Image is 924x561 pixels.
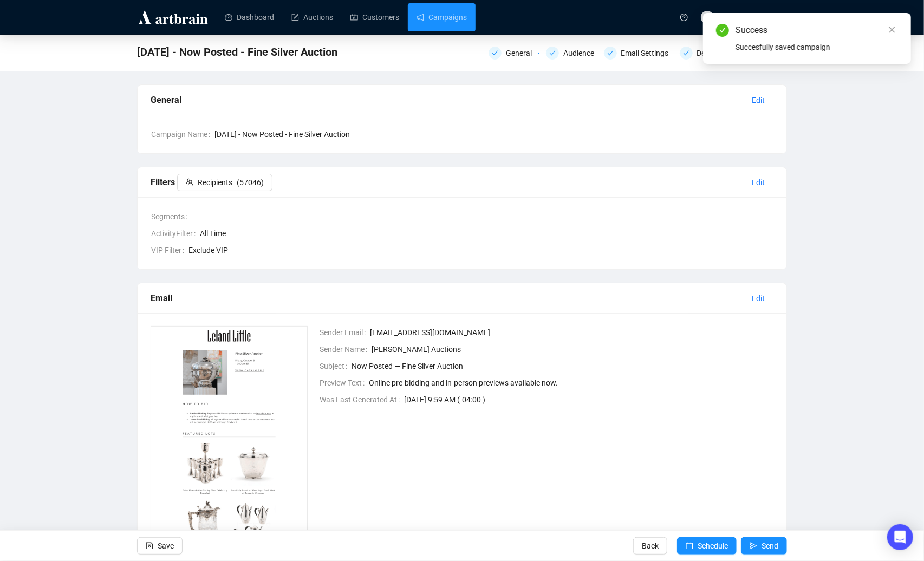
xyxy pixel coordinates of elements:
span: Online pre-bidding and in-person previews available now. [369,377,774,389]
a: Customers [350,3,399,31]
button: Save [137,537,183,555]
div: Email Settings [604,47,673,60]
span: [DATE] 9:59 AM (-04:00 ) [405,394,774,406]
div: Success [736,24,898,37]
span: Send [762,531,778,561]
div: Open Intercom Messenger [887,524,913,550]
a: Auctions [291,3,333,31]
span: Now Posted — Fine Silver Auction [352,360,774,372]
span: Save [158,531,174,561]
span: check [683,50,689,56]
span: Segments [151,211,192,223]
span: Edit [752,177,765,188]
img: 1758560880421-HhmWkZoxXbOXRaj1.png [151,326,308,544]
span: [DATE] - Now Posted - Fine Silver Auction [214,128,773,140]
span: Sender Name [320,343,372,355]
a: Campaigns [417,3,467,31]
button: Send [741,537,787,555]
span: Filters [151,177,272,187]
span: check [492,50,498,56]
span: save [146,542,153,550]
button: Back [633,537,667,555]
span: Back [642,531,659,561]
div: General [506,47,538,60]
img: logo [137,9,210,26]
div: Design [697,47,726,60]
div: Design [680,47,731,60]
a: Close [886,24,898,36]
button: Edit [743,290,773,307]
div: Email [151,291,743,305]
div: Succesfully saved campaign [736,41,898,53]
span: send [750,542,757,550]
div: General [151,93,743,107]
div: Email Settings [621,47,675,60]
span: ActivityFilter [151,227,200,239]
span: question-circle [680,14,688,21]
span: Recipients [198,177,232,188]
button: Edit [743,174,773,191]
span: check-circle [716,24,729,37]
span: Edit [752,292,765,304]
span: [EMAIL_ADDRESS][DOMAIN_NAME] [370,327,774,338]
span: Exclude VIP [188,244,773,256]
span: 9-22-25 - Now Posted - Fine Silver Auction [137,43,337,61]
span: team [186,178,193,186]
span: Sender Email [320,327,370,338]
span: Campaign Name [151,128,214,140]
button: Edit [743,92,773,109]
span: HA [703,12,711,22]
span: check [549,50,556,56]
span: Edit [752,94,765,106]
div: General [489,47,539,60]
span: calendar [686,542,693,550]
div: Audience [563,47,601,60]
div: Audience [546,47,597,60]
button: Schedule [677,537,737,555]
span: ( 57046 ) [237,177,264,188]
span: check [607,50,614,56]
span: Preview Text [320,377,369,389]
span: close [888,26,896,34]
span: [PERSON_NAME] Auctions [372,343,774,355]
span: VIP Filter [151,244,188,256]
span: Subject [320,360,352,372]
span: All Time [200,227,773,239]
span: Was Last Generated At [320,394,405,406]
span: Schedule [698,531,728,561]
a: Dashboard [225,3,274,31]
button: Recipients(57046) [177,174,272,191]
